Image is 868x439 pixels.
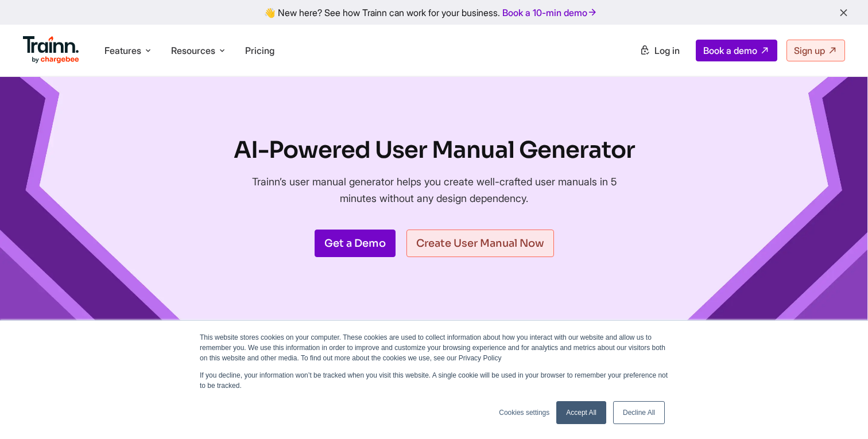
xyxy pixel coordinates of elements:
[703,45,757,56] span: Book a demo
[500,5,600,21] a: Book a 10-min demo
[811,384,868,439] iframe: Chat Widget
[7,7,861,18] div: 👋 New here? See how Trainn can work for your business.
[556,401,606,424] a: Accept All
[315,230,396,257] a: Get a Demo
[696,40,777,61] a: Book a demo
[786,40,845,61] a: Sign up
[406,230,554,257] a: Create User Manual Now
[234,134,635,166] h1: AI-Powered User Manual Generator
[171,44,215,57] span: Resources
[613,401,665,424] a: Decline All
[200,370,668,391] p: If you decline, your information won’t be tracked when you visit this website. A single cookie wi...
[654,45,680,56] span: Log in
[200,332,668,363] p: This website stores cookies on your computer. These cookies are used to collect information about...
[23,36,79,64] img: Trainn Logo
[499,407,549,418] a: Cookies settings
[245,45,274,56] a: Pricing
[104,44,141,57] span: Features
[633,40,687,61] a: Log in
[794,45,825,56] span: Sign up
[242,173,626,207] p: Trainn’s user manual generator helps you create well-crafted user manuals in 5 minutes without an...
